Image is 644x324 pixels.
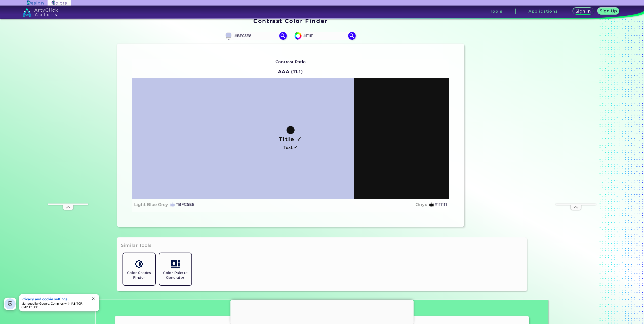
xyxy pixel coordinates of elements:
[170,201,175,208] h5: ◉
[529,9,558,13] h3: Applications
[175,201,194,208] h5: #BFC5E8
[230,300,414,323] iframe: Advertisement
[574,8,592,14] a: Sign In
[302,32,348,39] input: type color 2..
[601,9,616,13] h5: Sign Up
[429,201,434,208] h5: ◉
[416,201,427,208] h4: Onyx
[284,144,297,151] h4: Text ✓
[434,201,447,208] h5: #111111
[576,9,590,13] h5: Sign In
[48,53,88,204] iframe: Advertisement
[135,260,143,268] img: icon_color_shades.svg
[125,270,153,280] h5: Color Shades Finder
[276,66,305,77] h2: AAA (11.1)
[275,59,306,64] strong: Contrast Ratio
[348,32,356,39] img: icon search
[134,201,168,208] h4: Light Blue Grey
[598,8,618,14] a: Sign Up
[253,17,328,25] h1: Contrast Color Finder
[171,260,180,268] img: icon_col_pal_col.svg
[279,135,302,143] h1: Title ✓
[121,251,157,287] a: Color Shades Finder
[279,32,287,39] img: icon search
[161,270,189,280] h5: Color Palette Generator
[27,1,44,5] img: ArtyClick Design logo
[233,32,279,39] input: type color 1..
[466,16,529,229] iframe: Advertisement
[23,8,58,17] img: logo_artyclick_colors_white.svg
[121,242,152,249] h3: Similar Tools
[157,251,193,287] a: Color Palette Generator
[490,9,502,13] h3: Tools
[556,53,596,204] iframe: Advertisement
